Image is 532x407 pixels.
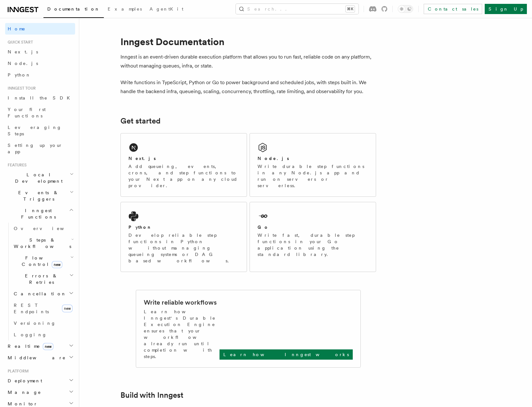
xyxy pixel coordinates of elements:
div: Inngest Functions [5,223,75,340]
h2: Python [128,224,152,230]
button: Cancellation [11,288,75,299]
a: Setting up your app [5,140,75,157]
span: new [62,305,73,312]
span: Next.js [8,49,38,54]
button: Flow Controlnew [11,252,75,270]
p: Add queueing, events, crons, and step functions to your Next app on any cloud provider. [128,163,239,189]
a: AgentKit [146,2,187,17]
span: Node.js [8,61,38,66]
a: Examples [104,2,146,17]
h2: Go [258,224,269,230]
p: Develop reliable step functions in Python without managing queueing systems or DAG based workflows. [128,232,239,264]
a: Overview [11,223,75,234]
a: Node.jsWrite durable step functions in any Node.js app and run on servers or serverless. [250,133,376,197]
span: Quick start [5,40,33,45]
span: Platform [5,369,29,374]
span: Monitor [5,401,38,407]
button: Toggle dark mode [398,5,413,13]
span: Errors & Retries [11,273,69,285]
a: Next.js [5,46,75,58]
a: Install the SDK [5,92,75,104]
span: Manage [5,389,41,395]
span: Install the SDK [8,95,74,100]
h1: Inngest Documentation [120,36,376,47]
span: Steps & Workflows [11,237,71,250]
span: Versioning [14,321,56,326]
span: new [52,261,62,268]
button: Realtimenew [5,340,75,352]
span: Flow Control [11,255,70,267]
span: AgentKit [150,6,183,12]
button: Manage [5,387,75,398]
a: Sign Up [485,4,527,14]
p: Inngest is an event-driven durable execution platform that allows you to run fast, reliable code ... [120,52,376,70]
span: Your first Functions [8,107,46,118]
button: Errors & Retries [11,270,75,288]
a: Build with Inngest [120,391,183,400]
a: Node.js [5,58,75,69]
button: Deployment [5,375,75,387]
p: Learn how Inngest works [223,351,349,358]
a: Get started [120,116,160,125]
a: Home [5,23,75,35]
a: Documentation [43,2,104,18]
a: Next.jsAdd queueing, events, crons, and step functions to your Next app on any cloud provider. [120,133,247,197]
span: Deployment [5,378,42,384]
a: Logging [11,329,75,340]
span: Cancellation [11,291,66,297]
span: Events & Triggers [5,189,70,202]
a: Python [5,69,75,81]
button: Events & Triggers [5,187,75,205]
span: Local Development [5,172,70,184]
a: Leveraging Steps [5,122,75,140]
button: Inngest Functions [5,205,75,223]
span: REST Endpoints [14,303,49,314]
p: Learn how Inngest's Durable Execution Engine ensures that your workflow already run until complet... [144,308,220,360]
button: Steps & Workflows [11,234,75,252]
button: Search...⌘K [236,4,359,14]
span: Overview [14,226,80,231]
kbd: ⌘K [346,6,355,12]
span: new [43,343,53,350]
span: Home [8,26,26,32]
a: Contact sales [424,4,482,14]
button: Middleware [5,352,75,363]
a: Your first Functions [5,104,75,122]
a: Versioning [11,317,75,329]
span: Realtime [5,343,53,349]
a: REST Endpointsnew [11,299,75,317]
a: Learn how Inngest works [220,349,353,360]
button: Local Development [5,169,75,187]
span: Inngest Functions [5,207,69,220]
h2: Node.js [258,155,289,162]
p: Write fast, durable step functions in your Go application using the standard library. [258,232,368,258]
p: Write durable step functions in any Node.js app and run on servers or serverless. [258,163,368,189]
a: GoWrite fast, durable step functions in your Go application using the standard library. [250,202,376,272]
span: Python [8,72,31,77]
span: Documentation [47,6,100,12]
span: Inngest tour [5,86,36,91]
h2: Write reliable workflows [144,298,217,307]
span: Logging [14,332,47,337]
span: Features [5,163,27,168]
span: Setting up your app [8,143,63,154]
h2: Next.js [128,155,156,162]
span: Middleware [5,355,66,361]
span: Leveraging Steps [8,125,62,136]
span: Examples [108,6,142,12]
a: PythonDevelop reliable step functions in Python without managing queueing systems or DAG based wo... [120,202,247,272]
p: Write functions in TypeScript, Python or Go to power background and scheduled jobs, with steps bu... [120,78,376,96]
